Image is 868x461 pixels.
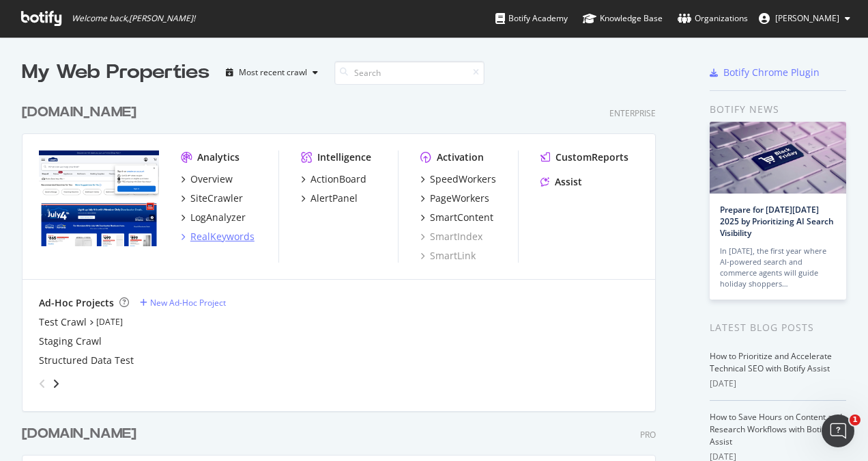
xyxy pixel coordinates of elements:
[430,172,496,186] div: SpeedWorkers
[39,354,134,367] a: Structured Data Test
[150,297,226,308] div: New Ad-Hoc Project
[437,150,484,164] div: Activation
[822,414,854,447] iframe: Intercom live chat
[317,150,371,164] div: Intelligence
[197,150,240,164] div: Analytics
[430,211,493,224] div: SmartContent
[583,12,663,25] div: Knowledge Base
[301,172,366,186] a: ActionBoard
[181,211,246,224] a: LogAnalyzer
[239,68,307,77] div: Most recent crawl
[678,12,748,25] div: Organizations
[39,150,159,247] img: www.lowes.com
[710,102,846,117] div: Botify news
[420,249,476,263] a: SmartLink
[710,320,846,335] div: Latest Blog Posts
[181,230,255,243] a: RealKeywords
[39,296,114,310] div: Ad-Hoc Projects
[720,204,834,239] a: Prepare for [DATE][DATE] 2025 by Prioritizing AI Search Visibility
[22,424,142,444] a: [DOMAIN_NAME]
[22,103,136,122] div: [DOMAIN_NAME]
[190,172,233,186] div: Overview
[181,172,233,186] a: Overview
[710,350,832,374] a: How to Prioritize and Accelerate Technical SEO with Botify Assist
[310,172,366,186] div: ActionBoard
[39,315,87,329] a: Test Crawl
[720,246,836,289] div: In [DATE], the first year where AI-powered search and commerce agents will guide holiday shoppers…
[555,150,628,164] div: CustomReports
[609,107,656,119] div: Enterprise
[710,66,820,79] a: Botify Chrome Plugin
[640,429,656,440] div: Pro
[748,8,861,29] button: [PERSON_NAME]
[96,316,123,328] a: [DATE]
[190,211,246,224] div: LogAnalyzer
[39,334,102,348] a: Staging Crawl
[72,13,195,24] span: Welcome back, [PERSON_NAME] !
[51,377,61,391] div: angle-right
[190,192,243,205] div: SiteCrawler
[850,414,860,425] span: 1
[555,175,582,189] div: Assist
[33,373,51,395] div: angle-left
[420,211,493,224] a: SmartContent
[181,192,243,205] a: SiteCrawler
[310,192,358,205] div: AlertPanel
[775,12,839,24] span: Lassaka Lamin
[22,103,142,122] a: [DOMAIN_NAME]
[140,297,226,308] a: New Ad-Hoc Project
[220,62,323,83] button: Most recent crawl
[495,12,568,25] div: Botify Academy
[710,411,842,447] a: How to Save Hours on Content and Research Workflows with Botify Assist
[430,192,489,205] div: PageWorkers
[540,150,628,164] a: CustomReports
[190,230,255,243] div: RealKeywords
[420,192,489,205] a: PageWorkers
[420,230,482,243] a: SmartIndex
[301,192,358,205] a: AlertPanel
[540,175,582,189] a: Assist
[710,122,846,194] img: Prepare for Black Friday 2025 by Prioritizing AI Search Visibility
[334,61,484,85] input: Search
[723,66,820,79] div: Botify Chrome Plugin
[22,59,209,86] div: My Web Properties
[22,424,136,444] div: [DOMAIN_NAME]
[420,172,496,186] a: SpeedWorkers
[710,378,846,390] div: [DATE]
